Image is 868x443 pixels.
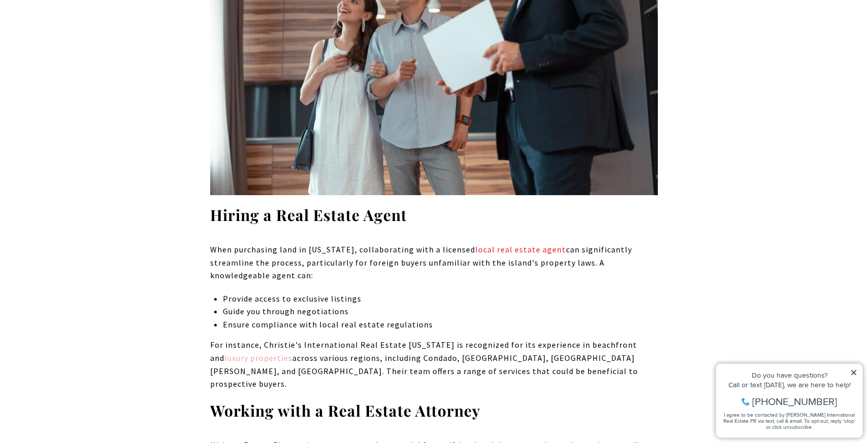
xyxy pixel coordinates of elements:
span: I agree to be contacted by [PERSON_NAME] International Real Estate PR via text, call & email. To ... [13,62,145,82]
a: local real estate agent - open in a new tab [475,244,566,254]
p: For instance, Christie's International Real Estate [US_STATE] is recognized for its experience in... [210,339,658,390]
span: [PHONE_NUMBER] [42,48,126,58]
strong: Hiring a Real Estate Agent [210,205,407,225]
div: Call or text [DATE], we are here to help! [11,32,147,40]
li: Ensure compliance with local real estate regulations [223,318,658,331]
strong: Working with a Real Estate Attorney [210,400,481,421]
li: Guide you through negotiations [223,305,658,318]
div: Do you have questions? [11,23,147,30]
a: luxury properties [224,353,292,363]
li: Provide access to exclusive listings [223,292,658,306]
p: When purchasing land in [US_STATE], collaborating with a licensed can significantly streamline th... [210,243,658,282]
